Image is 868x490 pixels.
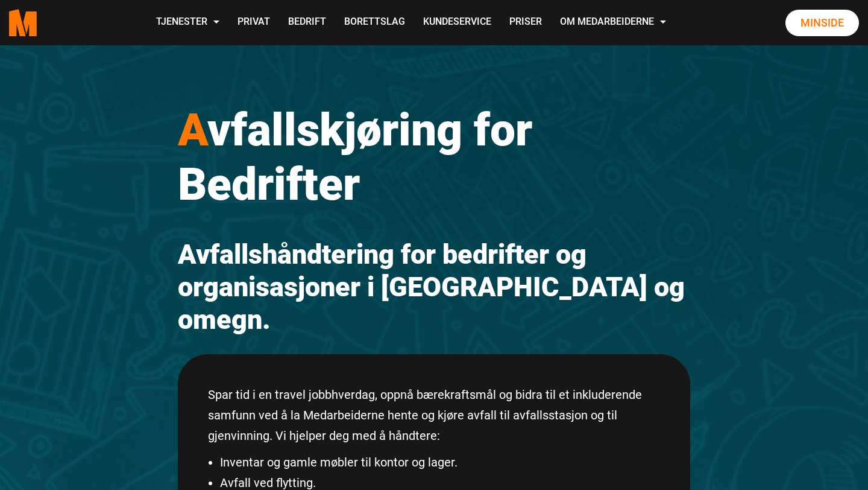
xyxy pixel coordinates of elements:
a: Tjenester [147,1,228,44]
a: Kundeservice [414,1,500,44]
h1: vfallskjøring for Bedrifter [178,103,690,211]
li: Inventar og gamle møbler til kontor og lager. [220,452,660,472]
a: Minside [785,10,859,36]
a: Priser [500,1,551,44]
a: Borettslag [335,1,414,44]
a: Om Medarbeiderne [551,1,675,44]
span: A [178,103,207,156]
p: Spar tid i en travel jobbhverdag, oppnå bærekraftsmål og bidra til et inkluderende samfunn ved å ... [208,384,660,446]
h2: Avfallshåndtering for bedrifter og organisasjoner i [GEOGRAPHIC_DATA] og omegn. [178,238,690,336]
a: Bedrift [279,1,335,44]
a: Privat [228,1,279,44]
